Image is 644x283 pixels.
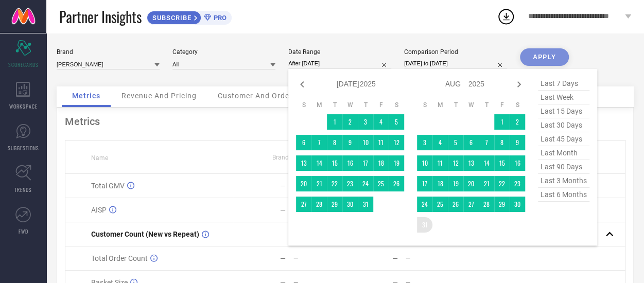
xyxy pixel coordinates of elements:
[358,101,373,109] th: Thursday
[448,197,463,212] td: Tue Aug 26 2025
[417,155,432,171] td: Sun Aug 10 2025
[14,186,32,193] span: TRENDS
[8,144,39,152] span: SUGGESTIONS
[494,101,510,109] th: Friday
[72,92,100,100] span: Metrics
[432,197,448,212] td: Mon Aug 25 2025
[432,176,448,191] td: Mon Aug 18 2025
[296,78,308,91] div: Previous month
[389,135,404,150] td: Sat Jul 12 2025
[272,154,306,161] span: Brand Value
[358,135,373,150] td: Thu Jul 10 2025
[296,155,311,171] td: Sun Jul 13 2025
[91,154,108,162] span: Name
[538,174,589,188] span: last 3 months
[91,254,148,262] span: Total Order Count
[494,197,510,212] td: Fri Aug 29 2025
[311,155,327,171] td: Mon Jul 14 2025
[538,118,589,132] span: last 30 days
[463,135,479,150] td: Wed Aug 06 2025
[311,101,327,109] th: Monday
[513,78,525,91] div: Next month
[358,155,373,171] td: Thu Jul 17 2025
[432,135,448,150] td: Mon Aug 04 2025
[373,101,389,109] th: Friday
[392,254,398,262] div: —
[327,135,342,150] td: Tue Jul 08 2025
[404,58,507,69] input: Select comparison period
[373,114,389,130] td: Fri Jul 04 2025
[417,197,432,212] td: Sun Aug 24 2025
[280,206,286,214] div: —
[463,101,479,109] th: Wednesday
[57,48,160,56] div: Brand
[510,114,525,130] td: Sat Aug 02 2025
[147,8,232,25] a: SUBSCRIBEPRO
[121,92,197,100] span: Revenue And Pricing
[342,197,358,212] td: Wed Jul 30 2025
[510,197,525,212] td: Sat Aug 30 2025
[211,14,227,22] span: PRO
[342,114,358,130] td: Wed Jul 02 2025
[91,230,199,238] span: Customer Count (New vs Repeat)
[172,48,275,56] div: Category
[479,176,494,191] td: Thu Aug 21 2025
[288,48,391,56] div: Date Range
[327,101,342,109] th: Tuesday
[463,197,479,212] td: Wed Aug 27 2025
[342,101,358,109] th: Wednesday
[448,176,463,191] td: Tue Aug 19 2025
[463,176,479,191] td: Wed Aug 20 2025
[65,115,625,128] div: Metrics
[373,155,389,171] td: Fri Jul 18 2025
[538,132,589,146] span: last 45 days
[342,176,358,191] td: Wed Jul 23 2025
[389,176,404,191] td: Sat Jul 26 2025
[373,176,389,191] td: Fri Jul 25 2025
[538,188,589,202] span: last 6 months
[463,155,479,171] td: Wed Aug 13 2025
[497,7,515,26] div: Open download list
[288,58,391,69] input: Select date range
[9,102,38,110] span: WORKSPACE
[358,197,373,212] td: Thu Jul 31 2025
[538,104,589,118] span: last 15 days
[19,227,28,235] span: FWD
[358,114,373,130] td: Thu Jul 03 2025
[494,155,510,171] td: Fri Aug 15 2025
[8,61,39,68] span: SCORECARDS
[494,135,510,150] td: Fri Aug 08 2025
[280,182,286,190] div: —
[311,197,327,212] td: Mon Jul 28 2025
[510,135,525,150] td: Sat Aug 09 2025
[538,146,589,160] span: last month
[432,101,448,109] th: Monday
[342,155,358,171] td: Wed Jul 16 2025
[448,101,463,109] th: Tuesday
[494,114,510,130] td: Fri Aug 01 2025
[91,182,125,190] span: Total GMV
[327,114,342,130] td: Tue Jul 01 2025
[358,176,373,191] td: Thu Jul 24 2025
[406,255,457,262] div: —
[538,91,589,104] span: last week
[147,14,194,22] span: SUBSCRIBE
[448,155,463,171] td: Tue Aug 12 2025
[479,135,494,150] td: Thu Aug 07 2025
[510,101,525,109] th: Saturday
[59,6,142,27] span: Partner Insights
[296,176,311,191] td: Sun Jul 20 2025
[311,135,327,150] td: Mon Jul 07 2025
[538,160,589,174] span: last 90 days
[342,135,358,150] td: Wed Jul 09 2025
[327,176,342,191] td: Tue Jul 22 2025
[432,155,448,171] td: Mon Aug 11 2025
[327,155,342,171] td: Tue Jul 15 2025
[296,197,311,212] td: Sun Jul 27 2025
[479,101,494,109] th: Thursday
[417,101,432,109] th: Sunday
[296,101,311,109] th: Sunday
[417,217,432,233] td: Sun Aug 31 2025
[404,48,507,56] div: Comparison Period
[417,135,432,150] td: Sun Aug 03 2025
